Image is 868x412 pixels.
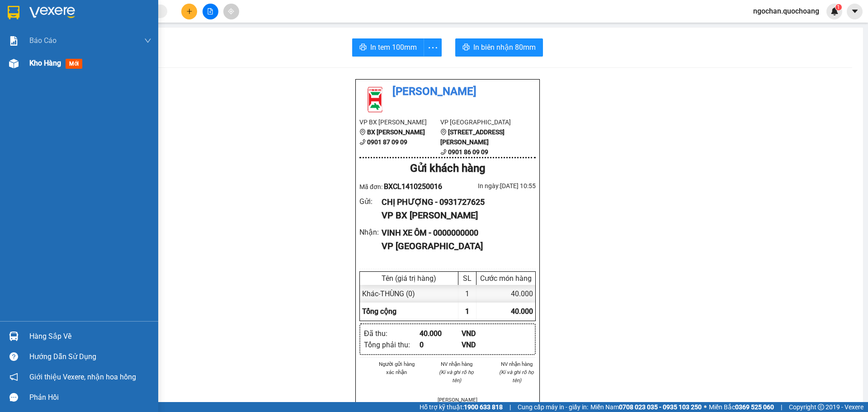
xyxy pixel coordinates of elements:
div: Hướng dẫn sử dụng [29,350,151,364]
div: 0000000000 [86,39,178,52]
span: 1 [465,307,469,316]
button: more [424,38,442,57]
div: Mã đơn: [359,181,448,192]
div: 40.000 [420,328,462,339]
span: Nhận: [86,8,108,17]
sup: 1 [835,4,842,10]
div: VND [462,339,504,350]
span: question-circle [9,352,18,361]
img: icon-new-feature [830,7,839,15]
div: Đã thu : [364,328,420,339]
div: CHỊ PHƯỢNG - 0931727625 [382,196,528,208]
span: environment [440,129,447,135]
span: 1 [837,4,840,10]
img: logo.jpg [359,83,391,115]
button: plus [181,4,197,19]
div: 0931727625 [8,40,80,53]
b: 0901 87 09 09 [367,138,407,146]
div: [GEOGRAPHIC_DATA] [86,8,178,28]
div: In ngày: [DATE] 10:55 [448,181,536,191]
span: printer [359,43,367,52]
span: | [509,402,511,412]
div: Hàng sắp về [29,330,151,343]
span: Đã thu : [7,59,34,69]
div: Cước món hàng [479,274,533,283]
span: In tem 100mm [370,42,417,53]
span: file-add [207,8,213,14]
b: 0901 86 09 09 [448,148,488,156]
span: copyright [818,404,824,410]
div: VINH XE ÔM - 0000000000 [382,227,528,239]
span: Miền Bắc [709,402,774,412]
span: mới [66,59,82,69]
span: In biên nhận 80mm [473,42,536,53]
span: ⚪️ [704,405,707,409]
li: Người gửi hàng xác nhận [377,360,416,376]
div: VP [GEOGRAPHIC_DATA] [382,239,528,253]
div: BX [PERSON_NAME] [8,8,80,29]
span: notification [9,373,18,381]
button: file-add [203,4,218,19]
button: printerIn biên nhận 80mm [455,38,543,57]
span: Hỗ trợ kỹ thuật: [420,402,503,412]
button: caret-down [847,4,863,19]
li: VP BX [PERSON_NAME] [359,117,440,127]
span: Khác - THÙNG (0) [362,289,415,298]
span: Miền Nam [590,402,702,412]
span: aim [228,8,234,14]
li: NV nhận hàng [497,360,536,368]
button: printerIn tem 100mm [352,38,424,57]
li: VP [GEOGRAPHIC_DATA] [440,117,521,127]
img: solution-icon [9,36,19,46]
b: [STREET_ADDRESS][PERSON_NAME] [440,128,505,146]
i: (Kí và ghi rõ họ tên) [499,369,534,384]
span: plus [186,8,193,14]
div: Gửi khách hàng [359,160,536,177]
span: caret-down [851,7,859,15]
i: (Kí và ghi rõ họ tên) [439,369,474,384]
span: phone [440,149,447,155]
div: 40.000 [476,285,535,303]
span: 40.000 [511,307,533,316]
div: 1 [458,285,476,303]
span: more [424,42,441,53]
img: logo-vxr [8,6,19,19]
span: | [781,402,782,412]
div: CHỊ PHƯỢNG [8,29,80,40]
button: aim [223,4,239,19]
b: BX [PERSON_NAME] [367,128,425,136]
div: Tổng phải thu : [364,339,420,350]
img: warehouse-icon [9,59,19,68]
div: Gửi : [359,196,382,207]
span: ngochan.quochoang [746,5,826,17]
li: [PERSON_NAME] [359,83,536,100]
div: 0 [420,339,462,350]
div: Nhận : [359,227,382,238]
div: 40.000 [7,58,81,69]
li: [PERSON_NAME] [438,396,476,404]
strong: 0708 023 035 - 0935 103 250 [619,403,702,411]
li: NV nhận hàng [438,360,476,368]
span: BXCL1410250016 [384,182,442,191]
span: Tổng cộng [362,307,396,316]
span: down [144,37,151,44]
span: environment [359,129,366,135]
div: VND [462,328,504,339]
span: message [9,393,18,402]
span: Kho hàng [29,59,61,67]
strong: 1900 633 818 [464,403,503,411]
span: printer [462,43,470,52]
div: SL [461,274,474,283]
span: Báo cáo [29,35,57,46]
strong: 0369 525 060 [735,403,774,411]
span: phone [359,139,366,145]
div: VINH XE ÔM [86,28,178,39]
div: Phản hồi [29,391,151,404]
span: Cung cấp máy in - giấy in: [518,402,588,412]
span: Giới thiệu Vexere, nhận hoa hồng [29,371,136,383]
div: VP BX [PERSON_NAME] [382,208,528,223]
div: Tên (giá trị hàng) [362,274,456,283]
img: warehouse-icon [9,331,19,341]
span: Gửi: [8,9,22,18]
